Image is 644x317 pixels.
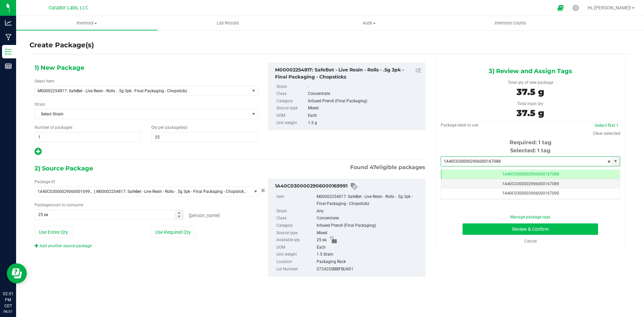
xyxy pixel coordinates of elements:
[16,20,157,26] span: Inventory
[35,179,55,184] span: Package ID
[308,112,421,119] div: Each
[276,258,315,266] label: Location
[5,34,12,41] inline-svg: Manufacturing
[3,291,13,309] p: 02:51 PM CDT
[276,90,307,98] label: Class
[611,157,620,166] span: select
[50,203,61,207] span: count
[157,16,299,30] a: Lab Results
[180,125,187,130] span: (ea)
[441,123,478,127] span: Package label to use
[276,98,307,105] label: Category
[276,222,315,229] label: Category
[250,86,258,96] span: select
[509,139,551,146] span: Required: 1 tag
[489,66,572,76] span: 3) Review and Assign Tags
[35,109,250,119] span: Select Strain
[276,236,315,244] label: Available qty
[276,244,315,251] label: UOM
[175,215,183,220] span: Decrease value
[152,133,258,142] input: 25
[38,89,238,93] span: M00002254817: SafeBet - Live Resin - Rolls - .5g 3pk - Final Packaging - Chopstickz
[308,83,421,91] div: -
[5,19,12,26] inline-svg: Analytics
[308,90,421,98] div: Concentrate
[189,213,220,218] span: [PERSON_NAME]
[317,222,422,229] div: Infused Preroll (Final Packaging)
[5,63,12,69] inline-svg: Reports
[350,163,425,171] span: Found eligible packages
[317,229,422,237] div: Mixed
[502,181,559,186] span: 1A40C0300002906000167089
[35,101,45,107] label: Strain
[572,5,580,11] div: Manage settings
[588,5,631,10] span: Hi, [PERSON_NAME]!
[517,108,544,118] span: 37.5 g
[276,105,307,112] label: Source type
[510,147,550,154] span: Selected: 1 tag
[299,20,439,26] span: Audit
[151,226,195,238] button: Use Required Qty
[595,123,619,128] a: Select first 1
[607,157,611,167] span: clear
[440,16,581,30] a: Inventory Counts
[317,215,422,222] div: Concentrate
[94,189,247,194] span: ( M00002254817: SafeBet - Live Resin - Rolls - .5g 3pk - Final Packaging - Chopstickz )
[35,244,92,248] a: Add another source package
[370,164,376,170] span: 47
[510,215,550,219] a: Manage package tags
[275,182,422,191] div: 1A40C0300002906000169991
[276,208,315,215] label: Strain
[308,98,421,105] div: Infused Preroll (Final Packaging)
[463,223,598,235] button: Review & Confirm
[35,226,72,238] button: Use Entire Qty
[38,189,94,194] span: 1A40C0300002906000169991
[508,80,553,85] span: Total qty of new package
[308,105,421,112] div: Mixed
[502,191,559,196] span: 1A40C0300002906000167090
[317,236,327,244] span: 25 ea
[30,40,94,50] h4: Create Package(s)
[524,239,537,244] a: Cancel
[299,16,440,30] a: Audit
[49,5,88,11] span: Curador Labs, LLC
[276,251,315,258] label: Unit weight
[317,251,422,258] div: 1.5 Gram
[308,119,421,127] div: 1.5 g
[317,258,422,266] div: Packaging Rack
[486,20,535,26] span: Inventory Counts
[317,208,422,215] div: Any
[276,193,315,208] label: Item
[35,203,83,207] span: Package to consume
[35,163,93,173] span: 2) Source Package
[275,66,422,81] div: M00002254817: SafeBet - Live Resin - Rolls - .5g 3pk - Final Packaging - Chopstickz
[276,83,307,91] label: Strain
[175,210,183,215] span: Increase value
[5,48,12,55] inline-svg: Inventory
[35,78,54,84] label: Select Item
[276,215,315,222] label: Class
[259,186,267,196] button: Cancel button
[276,112,307,119] label: UOM
[502,172,559,176] span: 1A40C0300002906000167088
[208,20,248,26] span: Lab Results
[593,131,620,136] a: Clear selected
[317,244,422,251] div: Each
[317,193,422,208] div: M00002254817: SafeBet - Live Resin - Rolls - .5g 3pk - Final Packaging - Chopstickz
[151,125,187,130] span: Qty per package
[250,187,258,196] span: select
[16,16,157,30] a: Inventory
[250,109,258,119] span: select
[3,309,13,314] p: 08/21
[35,210,183,219] input: 25 ea
[276,229,315,237] label: Source type
[553,1,568,14] span: Open Ecommerce Menu
[7,263,27,283] iframe: Resource center
[35,63,84,73] span: 1) New Package
[517,101,543,106] span: Total input qty
[517,87,544,97] span: 37.5 g
[35,133,141,142] input: 1
[441,157,611,166] input: Starting tag number
[276,266,315,273] label: Lot Number
[317,266,422,273] div: 072425SBBIFBLND1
